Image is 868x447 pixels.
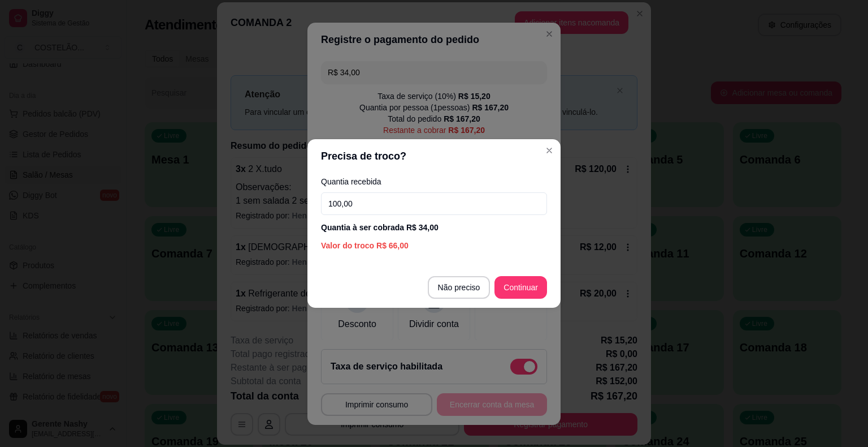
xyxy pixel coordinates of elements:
div: Quantia à ser cobrada R$ 34,00 [321,222,547,233]
button: Não preciso [428,276,491,299]
header: Precisa de troco? [307,139,561,173]
div: Valor do troco R$ 66,00 [321,240,547,251]
button: Close [540,141,558,160]
button: Continuar [494,276,547,299]
label: Quantia recebida [321,178,547,186]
